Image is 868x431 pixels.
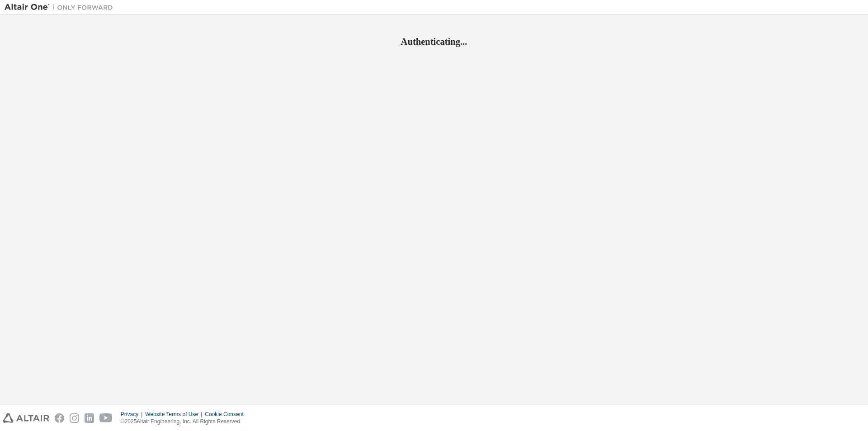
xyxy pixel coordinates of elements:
[5,36,863,47] h2: Authenticating...
[205,411,249,418] div: Cookie Consent
[145,411,205,418] div: Website Terms of Use
[99,413,113,423] img: youtube.svg
[55,413,64,423] img: facebook.svg
[3,413,49,423] img: altair_logo.svg
[5,3,118,12] img: Altair One
[121,411,145,418] div: Privacy
[85,413,94,423] img: linkedin.svg
[121,418,249,426] p: © 2025 Altair Engineering, Inc. All Rights Reserved.
[70,413,79,423] img: instagram.svg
